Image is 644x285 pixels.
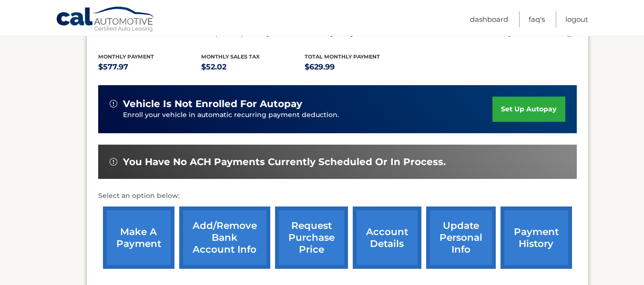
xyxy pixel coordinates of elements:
[201,53,260,60] span: Monthly sales Tax
[565,11,588,27] a: Logout
[56,6,156,34] a: Cal Automotive
[353,206,421,269] a: account details
[123,98,302,110] span: vehicle is not enrolled for autopay
[275,206,348,269] a: request purchase price
[426,206,496,269] a: update personal info
[470,11,508,27] a: Dashboard
[305,53,380,60] span: Total Monthly Payment
[103,206,174,269] a: make a payment
[98,190,577,202] p: Select an option below:
[110,158,117,166] img: alert-white.svg
[201,60,305,74] p: $52.02
[529,11,545,27] a: FAQ's
[123,110,493,120] p: Enroll your vehicle in automatic recurring payment deduction.
[123,156,446,168] span: You have no ACH payments currently scheduled or in process.
[98,60,202,74] p: $577.97
[501,206,572,269] a: payment history
[98,53,154,60] span: Monthly Payment
[305,60,408,74] p: $629.99
[492,97,565,122] a: set up autopay
[179,206,270,269] a: Add/Remove bank account info
[110,100,117,108] img: alert-white.svg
